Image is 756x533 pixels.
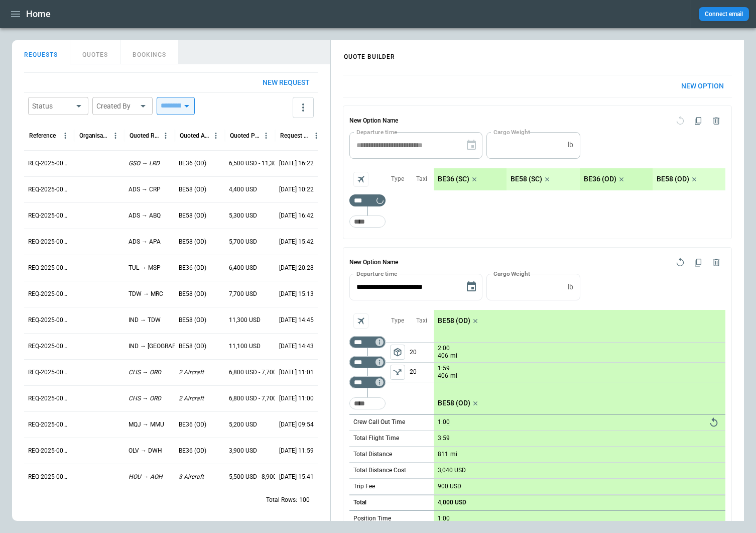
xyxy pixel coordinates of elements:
[450,352,457,360] p: mi
[279,290,314,298] p: [DATE] 15:13
[310,129,323,142] button: Request Created At (UTC-05:00) column menu
[280,132,310,139] div: Request Created At (UTC-05:00)
[179,185,206,194] p: BE58 (OD)
[438,451,448,458] p: 811
[349,356,386,368] div: Too short
[28,473,70,481] p: REQ-2025-000239
[28,185,70,194] p: REQ-2025-000250
[390,345,405,360] span: Type of sector
[410,343,434,362] p: 20
[438,515,450,522] p: 1:00
[28,316,70,325] p: REQ-2025-000245
[279,316,314,325] p: [DATE] 14:45
[353,514,391,523] p: Position Time
[229,238,257,246] p: 5,700 USD
[511,175,542,183] p: BE58 (SC)
[671,254,689,272] span: Reset quote option
[179,290,206,298] p: BE58 (OD)
[129,316,161,325] p: IND → TDW
[450,372,457,380] p: mi
[96,101,137,111] div: Created By
[293,97,314,118] button: more
[179,316,206,325] p: BE58 (OD)
[120,40,179,64] button: BOOKINGS
[29,132,56,139] div: Reference
[129,342,205,351] p: IND → [GEOGRAPHIC_DATA]
[28,368,70,377] p: REQ-2025-000243
[356,128,398,136] label: Departure time
[255,73,318,92] button: New request
[568,283,573,291] p: lb
[180,132,209,139] div: Quoted Aircraft
[229,473,290,481] p: 5,500 USD - 8,900 USD
[230,132,260,139] div: Quoted Price
[349,194,386,206] div: Not found
[493,128,530,136] label: Cargo Weight
[79,132,109,139] div: Organisation
[179,238,206,246] p: BE58 (OD)
[438,435,450,442] p: 3:59
[353,172,368,187] span: Aircraft selection
[332,43,407,65] h4: QUOTE BUILDER
[434,168,725,190] div: scrollable content
[353,434,399,443] p: Total Flight Time
[179,394,204,403] p: 2 Aircraft
[706,415,721,430] button: Reset
[279,368,314,377] p: [DATE] 11:01
[26,8,51,20] h1: Home
[391,175,404,183] p: Type
[391,316,404,325] p: Type
[28,290,70,298] p: REQ-2025-000246
[299,496,310,504] p: 100
[349,376,386,388] div: Too short
[229,420,257,429] p: 5,200 USD
[179,211,206,220] p: BE58 (OD)
[28,447,70,455] p: REQ-2025-000240
[438,175,469,183] p: BE36 (SC)
[689,254,707,272] span: Duplicate quote option
[129,420,164,429] p: MQJ → MMU
[438,372,448,380] p: 406
[356,269,398,278] label: Departure time
[70,40,120,64] button: QUOTES
[229,290,257,298] p: 7,700 USD
[390,365,405,380] button: left aligned
[129,238,161,246] p: ADS → APA
[229,368,290,377] p: 6,800 USD - 7,700 USD
[450,450,457,459] p: mi
[349,397,386,409] div: Too short
[353,418,405,427] p: Crew Call Out Time
[179,368,204,377] p: 2 Aircraft
[416,316,427,325] p: Taxi
[229,316,261,325] p: 11,300 USD
[493,269,530,278] label: Cargo Weight
[229,211,257,220] p: 5,300 USD
[32,101,72,111] div: Status
[129,368,161,377] p: CHS → ORD
[438,467,466,474] p: 3,040 USD
[673,75,732,97] button: New Option
[461,277,481,297] button: Choose date, selected date is Aug 11, 2025
[353,313,368,329] span: Aircraft selection
[279,211,314,220] p: [DATE] 16:42
[390,345,405,360] button: left aligned
[657,175,689,183] p: BE58 (OD)
[671,112,689,130] span: Reset quote option
[438,345,450,352] p: 2:00
[130,132,159,139] div: Quoted Route
[279,159,314,168] p: [DATE] 16:22
[229,159,293,168] p: 6,500 USD - 11,300 USD
[28,394,70,403] p: REQ-2025-000242
[349,216,386,228] div: Too short
[179,447,206,455] p: BE36 (OD)
[393,347,403,357] span: package_2
[689,112,707,130] span: Duplicate quote option
[279,447,314,455] p: [DATE] 11:59
[229,264,257,272] p: 6,400 USD
[260,129,273,142] button: Quoted Price column menu
[349,112,398,130] h6: New Option Name
[129,264,161,272] p: TUL → MSP
[279,473,314,481] p: [DATE] 15:41
[279,394,314,403] p: [DATE] 11:00
[699,7,749,21] button: Connect email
